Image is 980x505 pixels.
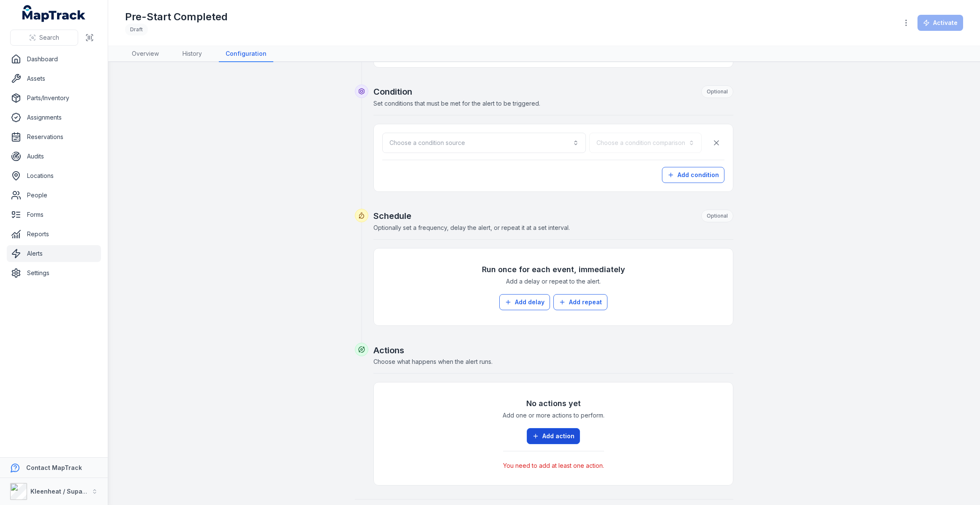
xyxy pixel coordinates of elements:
a: Reservations [7,128,101,145]
a: Locations [7,167,101,184]
h1: Pre-Start Completed [125,10,228,24]
span: Choose what happens when the alert runs. [373,358,493,365]
a: Assignments [7,109,101,126]
strong: Contact MapTrack [26,464,82,471]
a: Overview [125,46,166,62]
span: Search [39,33,59,42]
a: Configuration [219,46,273,62]
div: Optional [701,210,733,222]
button: Add action [527,428,580,444]
div: Optional [701,85,733,98]
span: Add a delay or repeat to the alert. [506,277,601,286]
span: Add one or more actions to perform. [503,411,604,420]
div: Draft [125,24,148,35]
span: Optionally set a frequency, delay the alert, or repeat it at a set interval. [373,224,570,231]
button: Search [10,30,78,46]
a: Settings [7,265,101,281]
h3: No actions yet [526,398,581,409]
a: Parts/Inventory [7,90,101,106]
a: Assets [7,70,101,87]
h3: Run once for each event, immediately [482,264,625,276]
h2: Schedule [373,210,733,222]
strong: Kleenheat / Supagas [30,488,93,495]
h2: Actions [373,344,733,356]
a: Dashboard [7,51,101,68]
p: You need to add at least one action. [503,461,604,470]
a: Audits [7,148,101,165]
button: Add condition [662,167,724,183]
a: People [7,187,101,204]
a: Forms [7,206,101,223]
a: Alerts [7,245,101,262]
button: Add repeat [553,294,607,310]
a: MapTrack [22,5,86,22]
h2: Condition [373,85,733,98]
button: Choose a condition source [382,133,586,153]
a: History [176,46,209,62]
span: Set conditions that must be met for the alert to be triggered. [373,100,540,107]
a: Reports [7,226,101,243]
button: Add delay [499,294,550,310]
